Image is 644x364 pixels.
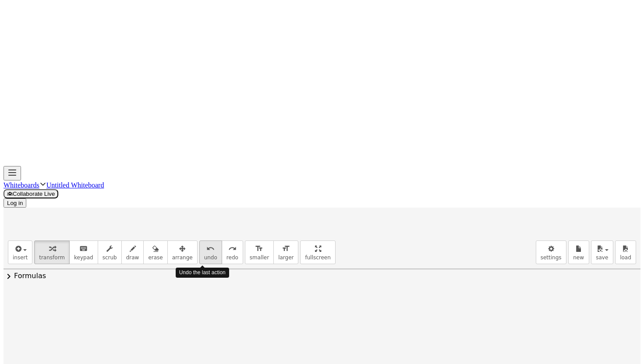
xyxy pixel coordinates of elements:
button: Toggle navigation [4,166,21,180]
button: keyboardkeypad [69,240,98,264]
button: new [568,240,589,264]
span: scrub [103,254,117,261]
i: keyboard [79,244,88,254]
button: save [591,240,613,264]
button: draw [121,240,144,264]
span: smaller [250,254,269,261]
i: redo [228,244,237,254]
span: save [596,254,608,261]
span: arrange [172,254,193,261]
button: undoundo [199,240,222,264]
span: larger [278,254,294,261]
div: Undo the last action [176,268,229,278]
button: redoredo [222,240,243,264]
span: keypad [74,254,93,261]
span: chevron_right [4,271,14,282]
button: insert [8,240,32,264]
span: undo [204,254,217,261]
span: insert [13,254,28,261]
i: undo [206,244,215,254]
span: fullscreen [305,254,330,261]
button: scrub [98,240,122,264]
a: Whiteboards [4,181,39,189]
span: new [573,254,584,261]
button: erase [143,240,167,264]
i: format_size [282,244,290,254]
span: settings [541,254,562,261]
button: fullscreen [300,240,335,264]
a: Untitled Whiteboard [46,181,104,189]
span: Collaborate Live [7,191,55,197]
button: settings [536,240,566,264]
button: format_sizelarger [273,240,298,264]
button: transform [34,240,70,264]
button: format_sizesmaller [245,240,274,264]
span: erase [148,254,163,261]
i: format_size [255,244,263,254]
button: load [615,240,636,264]
span: load [620,254,631,261]
button: Collaborate Live [4,189,58,198]
span: draw [126,254,139,261]
button: Log in [4,198,26,208]
button: arrange [167,240,198,264]
span: transform [39,254,65,261]
span: redo [226,254,238,261]
button: chevron_rightFormulas [4,269,640,283]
